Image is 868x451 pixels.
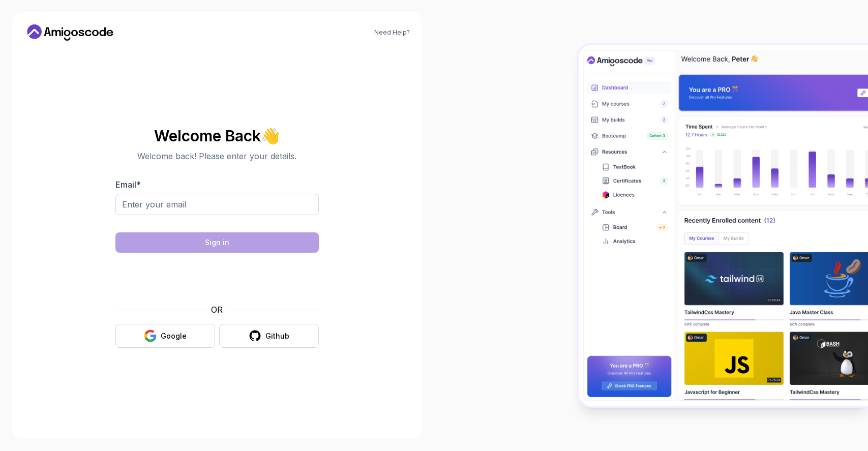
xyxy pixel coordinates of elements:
h2: Welcome Back [115,128,319,144]
button: Github [219,324,319,348]
div: Google [161,331,187,341]
a: Home link [24,24,116,41]
label: Email * [115,179,141,190]
div: Github [265,331,289,341]
span: 👋 [260,126,281,146]
input: Enter your email [115,194,319,215]
p: OR [211,304,223,316]
p: Welcome back! Please enter your details. [115,150,319,162]
button: Google [115,324,215,348]
iframe: Widget containing checkbox for hCaptcha security challenge [140,259,294,297]
div: Sign in [205,237,229,248]
a: Need Help? [374,28,410,37]
button: Sign in [115,232,319,253]
img: Amigoscode Dashboard [579,45,868,406]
